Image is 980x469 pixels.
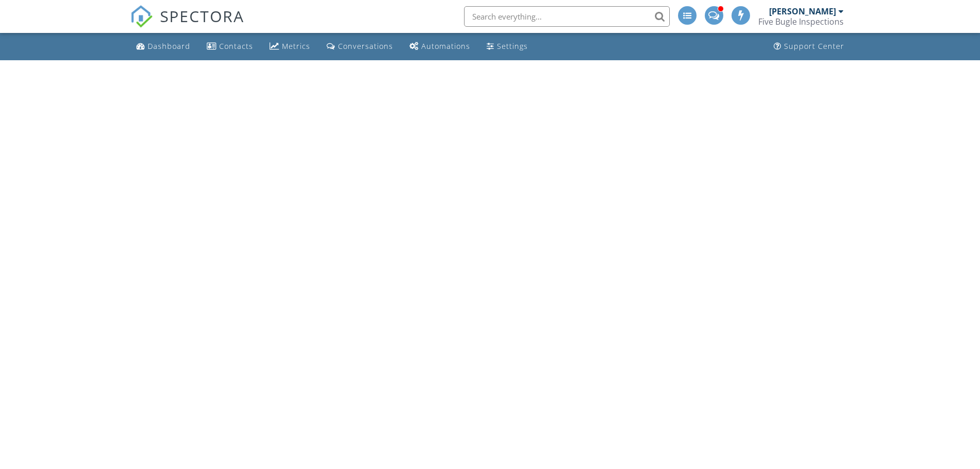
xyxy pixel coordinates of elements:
[130,5,153,28] img: The Best Home Inspection Software - Spectora
[497,41,528,51] div: Settings
[338,41,393,51] div: Conversations
[758,16,844,27] div: Five Bugle Inspections
[160,5,244,27] span: SPECTORA
[219,41,253,51] div: Contacts
[323,37,397,56] a: Conversations
[770,37,848,56] a: Support Center
[769,6,836,16] div: [PERSON_NAME]
[265,37,314,56] a: Metrics
[421,41,470,51] div: Automations
[784,41,844,51] div: Support Center
[483,37,532,56] a: Settings
[132,37,194,56] a: Dashboard
[148,41,190,51] div: Dashboard
[405,37,474,56] a: Automations (Advanced)
[282,41,310,51] div: Metrics
[464,6,670,27] input: Search everything...
[130,14,244,36] a: SPECTORA
[203,37,257,56] a: Contacts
